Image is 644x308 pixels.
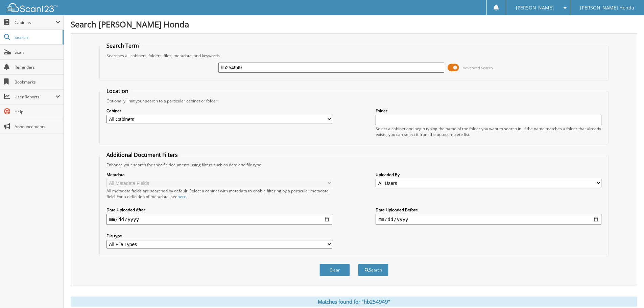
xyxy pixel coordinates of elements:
[376,108,601,114] label: Folder
[610,276,644,308] iframe: Chat Widget
[106,172,332,177] label: Metadata
[580,6,634,10] span: [PERSON_NAME] Honda
[103,98,605,104] div: Optionally limit your search to a particular cabinet or folder
[103,87,132,95] legend: Location
[106,233,332,239] label: File type
[71,297,637,307] div: Matches found for "hb254949"
[15,109,60,115] span: Help
[7,3,57,12] img: scan123-logo-white.svg
[15,124,60,129] span: Announcements
[106,108,332,114] label: Cabinet
[106,214,332,225] input: start
[71,19,637,30] h1: Search [PERSON_NAME] Honda
[103,162,605,168] div: Enhance your search for specific documents using filters such as date and file type.
[177,194,186,199] a: here
[15,94,55,100] span: User Reports
[15,34,59,40] span: Search
[463,65,493,70] span: Advanced Search
[319,264,350,276] button: Clear
[103,42,142,49] legend: Search Term
[376,172,601,177] label: Uploaded By
[106,188,332,199] div: All metadata fields are searched by default. Select a cabinet with metadata to enable filtering b...
[376,207,601,213] label: Date Uploaded Before
[15,79,60,85] span: Bookmarks
[376,214,601,225] input: end
[106,207,332,213] label: Date Uploaded After
[376,126,601,137] div: Select a cabinet and begin typing the name of the folder you want to search in. If the name match...
[103,151,181,159] legend: Additional Document Filters
[358,264,388,276] button: Search
[15,49,60,55] span: Scan
[516,6,554,10] span: [PERSON_NAME]
[103,53,605,58] div: Searches all cabinets, folders, files, metadata, and keywords
[15,64,60,70] span: Reminders
[15,20,55,25] span: Cabinets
